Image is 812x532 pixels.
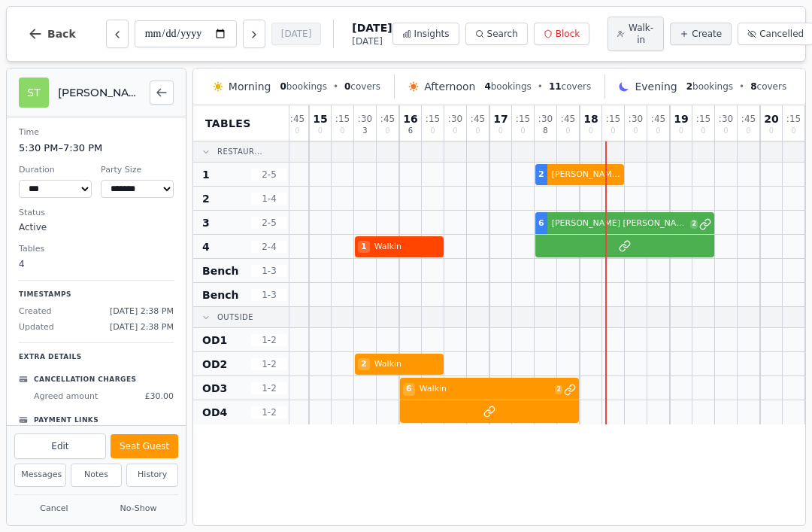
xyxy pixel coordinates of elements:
[565,127,570,135] span: 0
[538,169,544,181] span: 2
[145,391,174,403] span: £ 30.00
[633,127,638,135] span: 0
[217,312,253,323] span: Outside
[498,127,503,135] span: 0
[414,28,450,40] span: Insights
[385,127,389,135] span: 0
[392,23,459,45] button: Insights
[58,85,141,100] h2: [PERSON_NAME] [PERSON_NAME]
[150,81,174,105] button: Back to bookings list
[19,78,49,108] div: ST
[484,81,490,92] span: 4
[611,127,615,135] span: 0
[358,358,370,371] span: 2
[110,321,174,334] span: [DATE] 2:38 PM
[371,358,441,371] span: Walkin
[14,433,106,459] button: Edit
[19,164,92,177] dt: Duration
[217,146,262,157] span: Restaur...
[202,167,210,182] span: 1
[14,500,94,518] button: Cancel
[686,81,733,93] span: bookings
[280,81,286,92] span: 0
[403,114,417,124] span: 16
[556,28,580,40] span: Block
[344,81,350,92] span: 0
[290,114,304,123] span: : 45
[670,23,732,45] button: Create
[549,217,689,230] span: [PERSON_NAME] [PERSON_NAME]
[19,321,54,334] span: Updated
[202,239,210,254] span: 4
[589,127,593,135] span: 0
[202,191,210,206] span: 2
[739,81,744,93] span: •
[690,220,698,229] span: 2
[674,114,688,124] span: 19
[19,306,52,318] span: Created
[352,35,392,47] span: [DATE]
[692,28,722,40] span: Create
[686,81,692,92] span: 2
[791,127,795,135] span: 0
[19,257,174,271] dd: 4
[371,241,441,254] span: Walkin
[280,81,326,93] span: bookings
[335,114,350,123] span: : 15
[516,114,530,123] span: : 15
[19,220,174,234] dd: active
[426,114,440,123] span: : 15
[448,114,462,123] span: : 30
[313,114,327,124] span: 15
[344,81,380,93] span: covers
[251,217,287,229] span: 2 - 5
[549,81,562,92] span: 11
[98,500,178,518] button: No-Show
[561,114,575,123] span: : 45
[101,164,174,177] dt: Party Size
[19,126,174,139] dt: Time
[19,243,174,256] dt: Tables
[111,434,178,458] button: Seat Guest
[251,241,287,253] span: 2 - 4
[606,114,620,123] span: : 15
[271,23,322,45] button: [DATE]
[47,29,76,39] span: Back
[520,127,525,135] span: 0
[202,215,210,230] span: 3
[126,464,178,487] button: History
[295,127,299,135] span: 0
[229,79,271,94] span: Morning
[635,79,677,94] span: Evening
[19,207,174,220] dt: Status
[701,127,705,135] span: 0
[719,114,733,123] span: : 30
[251,169,287,181] span: 2 - 5
[750,81,756,92] span: 8
[656,127,660,135] span: 0
[475,127,480,135] span: 0
[19,141,174,156] dd: 5:30 PM – 7:30 PM
[696,114,710,123] span: : 15
[34,375,136,385] p: Cancellation Charges
[417,383,554,396] span: Walkin
[19,290,174,300] p: Timestamps
[534,23,589,45] button: Block
[14,464,66,487] button: Messages
[19,352,174,363] p: Extra Details
[251,289,287,301] span: 1 - 3
[251,334,287,346] span: 1 - 2
[538,217,544,230] span: 6
[555,385,562,394] span: 2
[549,169,621,181] span: [PERSON_NAME] [PERSON_NAME]
[202,357,227,372] span: OD2
[358,114,372,123] span: : 30
[786,114,801,123] span: : 15
[16,16,88,52] button: Back
[628,22,654,46] span: Walk-in
[106,20,129,48] button: Previous day
[538,81,543,93] span: •
[629,114,643,123] span: : 30
[403,383,415,396] span: 6
[408,127,413,135] span: 6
